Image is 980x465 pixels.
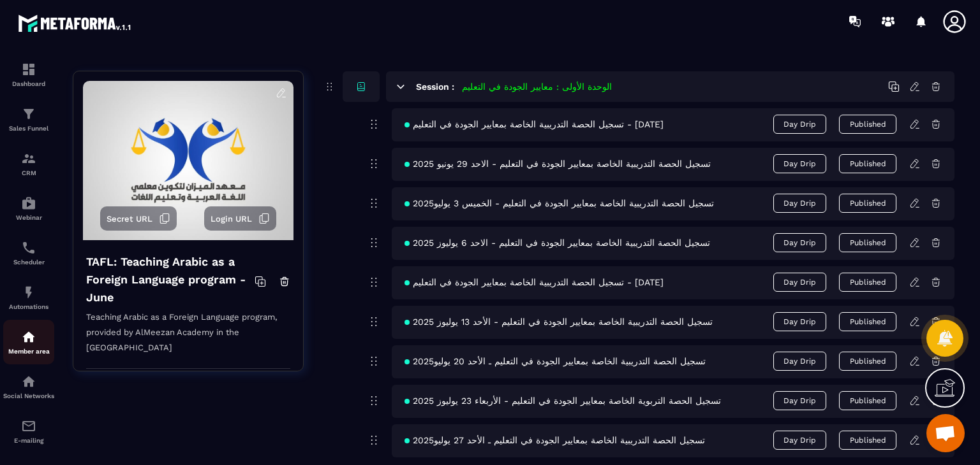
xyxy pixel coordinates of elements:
[773,154,826,173] span: Day Drip
[3,141,54,186] a: formationformationCRM
[405,396,721,406] span: تسجيل الحصة التربوية الخاصة بمعايير الجودة في التعليم - الأربعاء 23 يوليوز 2025
[21,418,36,434] img: email
[839,233,896,252] button: Published
[3,52,54,97] a: formationformationDashboard
[18,11,133,34] img: logo
[3,275,54,320] a: automationsautomationsAutomations
[86,253,255,306] h4: TAFL: Teaching Arabic as a Foreign Language program - June
[839,312,896,331] button: Published
[3,409,54,454] a: emailemailE-mailing
[405,119,664,129] span: تسجيل الحصة التدريبية الخاصة بمعايير الجودة في التعليم - [DATE]
[204,206,276,231] button: Login URL
[416,82,454,92] h6: Session :
[86,310,290,369] p: Teaching Arabic as a Foreign Language program, provided by AlMeezan Academy in the [GEOGRAPHIC_DATA]
[21,196,36,211] img: automations
[211,214,252,224] span: Login URL
[773,273,826,292] span: Day Drip
[773,233,826,252] span: Day Drip
[405,159,711,169] span: تسجيل الحصة التدريبية الخاصة بمعايير الجودة في التعليم - الاحد 29 يونيو 2025
[83,81,293,240] img: background
[839,115,896,134] button: Published
[3,348,54,355] p: Member area
[3,169,54,176] p: CRM
[3,392,54,399] p: Social Networks
[773,391,826,410] span: Day Drip
[839,391,896,410] button: Published
[100,206,177,231] button: Secret URL
[21,285,36,300] img: automations
[3,125,54,132] p: Sales Funnel
[839,154,896,173] button: Published
[773,115,826,134] span: Day Drip
[3,80,54,87] p: Dashboard
[3,437,54,444] p: E-mailing
[839,352,896,371] button: Published
[21,374,36,389] img: social-network
[839,194,896,213] button: Published
[405,277,664,287] span: تسجيل الحصة التدريبية الخاصة بمعايير الجودة في التعليم - [DATE]
[773,431,826,450] span: Day Drip
[839,431,896,450] button: Published
[405,198,714,208] span: تسجيل الحصة التدريبية الخاصة بمعايير الجودة في التعليم - الخميس 3 يوليو2025
[405,238,710,248] span: تسجيل الحصة التدريبية الخاصة بمعايير الجودة في التعليم - الاحد 6 يوليوز 2025
[3,259,54,266] p: Scheduler
[773,352,826,371] span: Day Drip
[462,80,612,93] h5: الوحدة الأولى : معايير الجودة في التعليم
[3,303,54,310] p: Automations
[839,273,896,292] button: Published
[21,329,36,345] img: automations
[21,106,36,122] img: formation
[3,214,54,221] p: Webinar
[773,194,826,213] span: Day Drip
[3,364,54,409] a: social-networksocial-networkSocial Networks
[405,435,705,445] span: تسجيل الحصة التدريبية الخاصة بمعايير الجودة في التعليم ـ الأحد 27 يوليو2025
[3,320,54,364] a: automationsautomationsMember area
[926,414,965,452] a: Open chat
[3,231,54,275] a: schedulerschedulerScheduler
[405,317,713,327] span: تسجيل الحصة التدريبية الخاصة بمعايير الجودة في التعليم - الأحد 13 يوليوز 2025
[773,312,826,331] span: Day Drip
[3,186,54,231] a: automationsautomationsWebinar
[107,214,152,224] span: Secret URL
[21,151,36,166] img: formation
[405,356,706,366] span: تسجيل الحصة التدريبية الخاصة بمعايير الجودة في التعليم ـ الأحد 20 يوليو2025
[21,62,36,77] img: formation
[3,97,54,141] a: formationformationSales Funnel
[21,240,36,255] img: scheduler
